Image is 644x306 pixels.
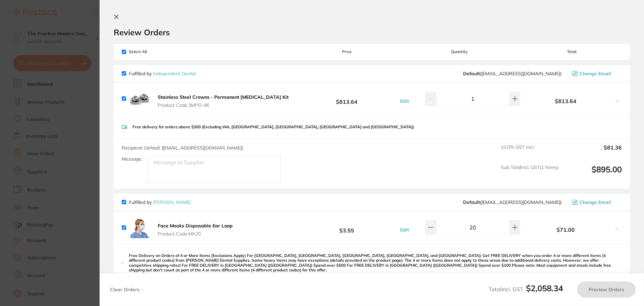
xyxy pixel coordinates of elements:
[122,145,243,151] span: Recipient: Default ( [EMAIL_ADDRESS][DOMAIN_NAME] )
[156,94,291,108] button: Stainless Steel Crowns - Permanent [MEDICAL_DATA] Kit Product Code:3MPO-96
[579,71,611,76] span: Change Email
[522,49,622,54] span: Total
[398,98,411,104] button: Edit
[489,286,563,293] span: Total Incl. GST
[108,281,142,298] button: Clear Orders
[579,200,611,205] span: Change Email
[129,217,150,238] img: MWNlbzFjMQ
[564,144,622,159] output: $81.36
[501,144,559,159] span: 10.0 % GST Incl.
[122,49,189,54] span: Select All
[570,199,622,205] button: Change Email
[577,281,636,298] button: Preview Orders
[297,221,396,234] b: $3.55
[397,49,522,54] span: Quantity
[522,98,610,104] b: $813.64
[158,94,289,100] b: Stainless Steel Crowns - Permanent [MEDICAL_DATA] Kit
[463,71,562,76] span: orders@independentdental.com.au
[297,92,396,105] b: $813.64
[129,200,191,205] p: Fulfilled by
[522,227,610,233] b: $71.00
[463,200,562,205] span: save@adamdental.com.au
[297,49,396,54] span: Price
[122,156,142,162] label: Message:
[153,199,191,205] a: [PERSON_NAME]
[158,102,289,108] span: Product Code: 3MPO-96
[564,165,622,183] output: $895.00
[570,71,622,77] button: Change Email
[526,283,563,293] b: $2,058.34
[501,165,559,183] span: Sub Total Incl. GST ( 1 Items)
[156,223,235,237] button: Face Masks Disposable Ear Loop Product Code:MK20
[398,227,411,233] button: Edit
[153,71,196,77] a: Independent Dental
[463,199,480,205] b: Default
[114,27,630,37] h2: Review Orders
[129,253,622,273] p: Free Delivery on Orders of 4 or More Items (Exclusions Apply) For [GEOGRAPHIC_DATA], [GEOGRAPHIC_...
[129,88,150,110] img: aWVjOWx4NA
[129,71,196,76] p: Fulfilled by
[158,231,233,236] span: Product Code: MK20
[132,125,414,129] p: Free delivery for orders above $300 (Excluding WA, [GEOGRAPHIC_DATA], [GEOGRAPHIC_DATA], [GEOGRAP...
[463,71,480,77] b: Default
[158,223,233,229] b: Face Masks Disposable Ear Loop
